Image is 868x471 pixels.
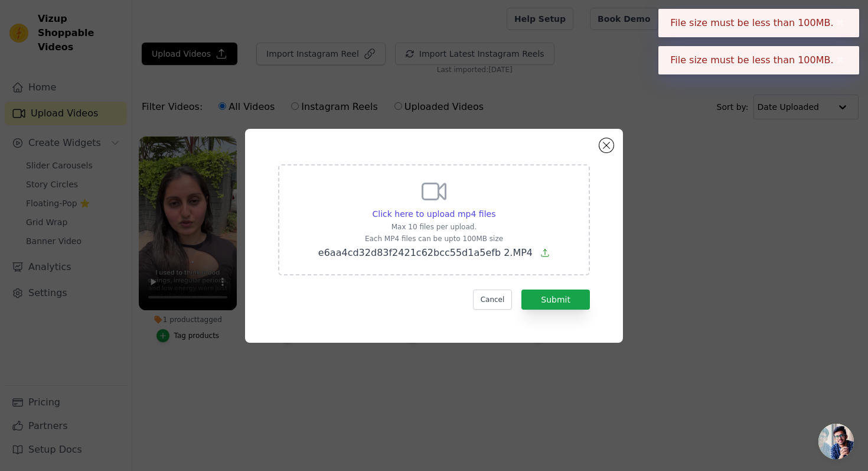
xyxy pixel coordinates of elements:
div: File size must be less than 100MB. [658,46,859,74]
button: Close [834,53,847,67]
button: Submit [521,290,590,310]
button: Close modal [599,138,614,152]
button: Cancel [473,290,513,310]
p: Max 10 files per upload. [318,222,550,232]
a: Open chat [818,424,854,459]
span: Click here to upload mp4 files [373,209,496,219]
span: e6aa4cd32d83f2421c62bcc55d1a5efb 2.MP4 [318,247,533,258]
div: File size must be less than 100MB. [658,9,859,37]
button: Close [834,16,847,30]
p: Each MP4 files can be upto 100MB size [318,234,550,243]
